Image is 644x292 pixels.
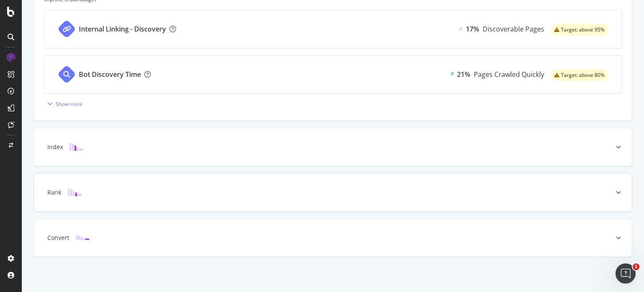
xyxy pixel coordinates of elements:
img: block-icon [70,143,83,151]
span: Target: above 80% [561,73,605,78]
a: Internal Linking - DiscoveryEqual17%Discoverable Pageswarning label [44,10,622,48]
button: Show more [44,97,82,110]
img: block-icon [76,234,89,242]
span: 1 [633,263,639,270]
div: Internal Linking - Discovery [79,24,166,34]
div: warning label [551,69,608,81]
div: Bot Discovery Time [79,70,141,79]
div: 17% [466,24,479,34]
img: Equal [459,28,462,30]
div: Pages Crawled Quickly [474,70,544,79]
div: Index [47,143,63,151]
div: warning label [551,24,608,36]
a: Bot Discovery Time21%Pages Crawled Quicklywarning label [44,55,622,94]
span: Target: above 95% [561,27,605,32]
div: Discoverable Pages [483,24,544,34]
div: Show more [56,100,82,108]
div: Rank [47,188,61,197]
div: Convert [47,234,69,242]
div: 21% [457,70,470,79]
iframe: Intercom live chat [615,263,636,284]
img: block-icon [68,188,81,196]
